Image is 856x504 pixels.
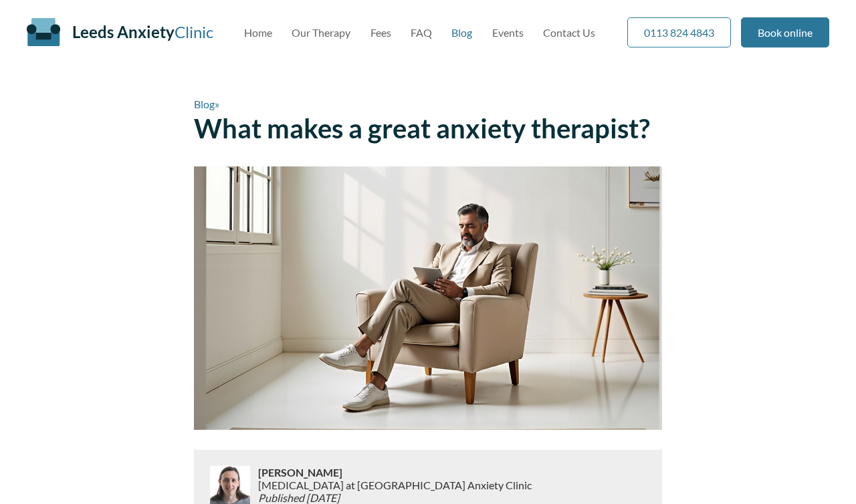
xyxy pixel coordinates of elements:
[194,166,662,430] img: Man in beige suit and white sneakers sits in a bright room, reading a tablet in a minimalist sett...
[72,22,175,41] span: Leeds Anxiety
[258,491,340,504] em: Published [DATE]
[258,466,342,479] strong: [PERSON_NAME]
[194,112,662,144] h1: What makes a great anxiety therapist?
[244,26,272,39] a: Home
[72,22,213,41] a: Leeds AnxietyClinic
[194,98,215,110] a: Blog
[741,17,829,47] a: Book online
[370,26,391,39] a: Fees
[543,26,595,39] a: Contact Us
[411,26,432,39] a: FAQ
[492,26,524,39] a: Events
[451,26,472,39] a: Blog
[627,17,731,47] a: 0113 824 4843
[194,96,662,112] p: »
[292,26,350,39] a: Our Therapy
